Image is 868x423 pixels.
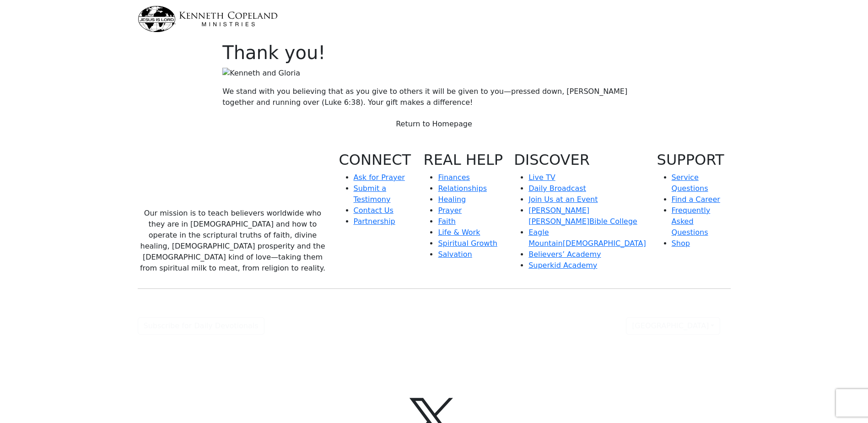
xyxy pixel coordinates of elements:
p: We stand with you believing that as you give to others it will be given to you—pressed down, [PER... [222,86,646,108]
a: [PERSON_NAME] [PERSON_NAME]Bible College [528,206,637,226]
p: Our mission is to teach believers worldwide who they are in [DEMOGRAPHIC_DATA] and how to operate... [138,208,328,274]
h2: Join The Conversation [339,296,529,314]
h2: Select A Region [616,296,731,314]
a: Finances [438,173,470,182]
a: Join Us at an Event [528,195,598,204]
a: Daily Broadcast [528,184,586,193]
a: Subscribe for Daily Devotionals [138,317,264,335]
img: Kenneth Copeland Ministries [170,151,295,208]
span: A Word of Faith Every Day [138,296,329,314]
a: Ask for Prayer [354,173,405,182]
a: Believers’ Academy [528,250,601,259]
a: Return to Homepage [390,115,478,133]
button: [GEOGRAPHIC_DATA] [626,317,720,335]
a: Prayer [438,206,462,215]
h2: SUPPORT [657,151,731,168]
h1: Thank you! [222,42,646,64]
a: Shop [672,239,690,248]
a: Eagle Mountain[DEMOGRAPHIC_DATA] [528,228,646,248]
a: Service Questions [672,173,708,193]
a: Faith [438,217,455,226]
a: Contact Us [354,206,394,215]
img: Kenneth and Gloria [222,68,300,79]
img: kcm-header-logo.svg [138,6,278,32]
a: Relationships [438,184,487,193]
a: Live TV [528,173,555,182]
a: Partnership [354,217,395,226]
h2: CONNECT [339,151,413,168]
a: Frequently AskedQuestions [672,206,711,237]
span: [DEMOGRAPHIC_DATA] [563,239,646,248]
a: Spiritual Growth [438,239,497,248]
a: Submit a Testimony [354,184,391,204]
a: Salvation [438,250,472,259]
h2: REAL HELP [423,151,503,168]
a: Superkid Academy [528,261,597,270]
span: Bible College [589,217,637,226]
a: Life & Work [438,228,480,237]
a: Find a Career [672,195,720,204]
a: Healing [438,195,466,204]
h2: DISCOVER [514,151,646,168]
